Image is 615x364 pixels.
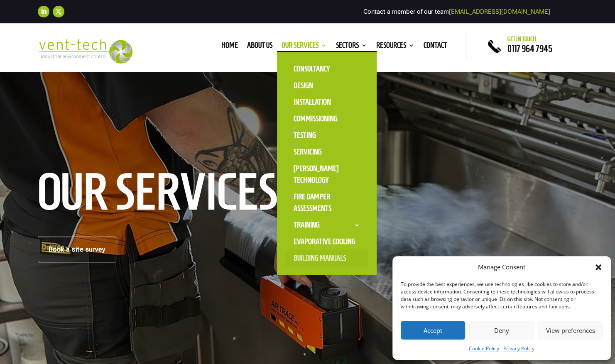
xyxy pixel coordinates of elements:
[285,77,368,94] a: Design
[38,6,49,17] a: Follow on LinkedIn
[38,172,308,216] h1: Our Services
[285,233,368,250] a: Evaporative Cooling
[507,36,536,42] span: Get in touch
[38,39,133,64] img: 2023-09-27T08_35_16.549ZVENT-TECH---Clear-background
[401,321,465,340] button: Accept
[285,217,368,233] a: Training
[285,127,368,144] a: Testing
[38,237,116,262] a: Book a site survey
[538,321,603,340] button: View preferences
[285,188,368,217] a: Fire Damper Assessments
[282,42,327,51] a: Our Services
[221,42,238,51] a: Home
[363,8,550,15] span: Contact a member of our team
[247,42,272,51] a: About us
[285,160,368,188] a: [PERSON_NAME] Technology
[336,42,367,51] a: Sectors
[469,321,534,340] button: Deny
[469,344,499,354] a: Cookie Policy
[424,42,447,51] a: Contact
[594,263,603,271] div: Close dialog
[449,8,550,15] a: [EMAIL_ADDRESS][DOMAIN_NAME]
[285,110,368,127] a: Commissioning
[503,344,534,354] a: Privacy Policy
[507,44,552,54] a: 0117 964 7945
[285,144,368,160] a: Servicing
[285,61,368,77] a: Consultancy
[53,6,64,17] a: Follow on X
[285,94,368,110] a: Installation
[478,262,525,272] div: Manage Consent
[376,42,414,51] a: Resources
[285,250,368,266] a: Building Manuals
[401,281,602,310] div: To provide the best experiences, we use technologies like cookies to store and/or access device i...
